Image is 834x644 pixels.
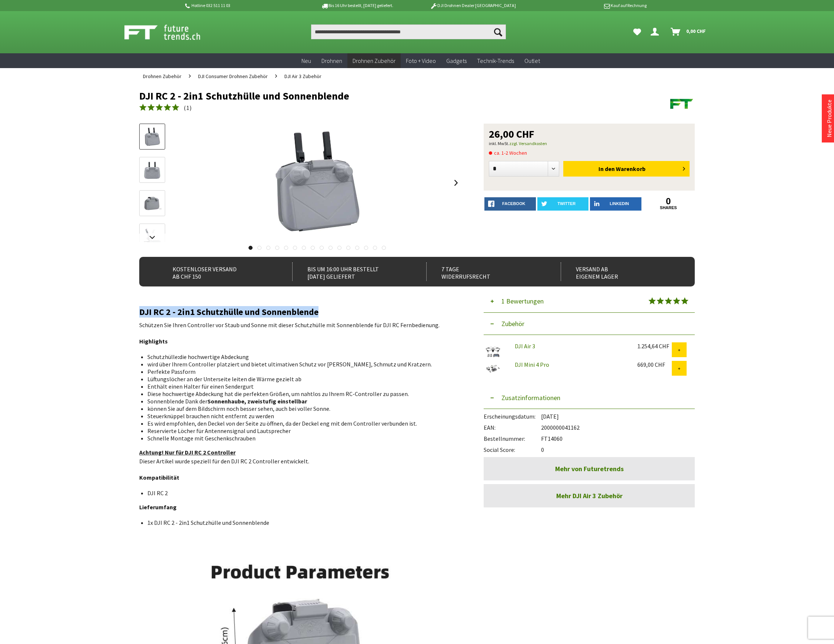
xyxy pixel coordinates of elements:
div: 669,00 CHF [637,361,672,368]
span: 26,00 CHF [489,129,534,139]
div: Kostenloser Versand ab CHF 150 [158,262,276,281]
div: 1.254,64 CHF [637,342,672,350]
img: Shop Futuretrends - zur Startseite wechseln [124,23,217,41]
span: Social Score: [484,446,541,453]
img: DJI Mini 4 Pro [484,361,502,376]
p: inkl. MwSt. [489,139,690,148]
button: Suchen [490,24,506,39]
span: 1 [186,104,190,111]
span: Drohnen Zubehör [143,73,181,80]
a: DJI Air 3 [515,342,535,350]
a: Foto + Video [401,53,441,68]
span: Gadgets [446,57,467,64]
a: DJI Air 3 Zubehör [281,68,325,84]
strong: Lieferumfang [139,503,177,511]
div: [DATE] [484,409,695,420]
strong: Highlights [139,338,168,345]
a: DJI Consumer Drohnen Zubehör [194,68,271,84]
span: Drohnen Zubehör [353,57,396,64]
a: Hi, Serdar - Dein Konto [648,24,665,39]
li: wird über Ihrem Controller platziert und bietet ultimativen Schutz vor [PERSON_NAME], Schmutz und... [147,360,456,368]
button: Zubehör [484,313,695,335]
a: Outlet [519,53,545,68]
strong: Kompatibilität [139,474,179,481]
h1: DJI RC 2 - 2in1 Schutzhülle und Sonnenblende [139,90,584,101]
strong: Sonnenhaube, zweistufig einstellbar [207,398,307,405]
a: Drohnen [316,53,347,68]
a: shares [643,205,694,210]
span: DJI Consumer Drohnen Zubehör [198,73,268,80]
p: Schützen Sie Ihren Controller vor Staub und Sonne mit dieser Schutzhülle mit Sonnenblende für DJI... [139,321,461,329]
strong: : [178,353,179,360]
span: Achtung! Nur für DJI RC 2 Controller [139,449,236,456]
p: DJI Drohnen Dealer [GEOGRAPHIC_DATA] [415,1,531,10]
span: Schnelle Montage mit Geschenkschrauben [147,435,256,442]
li: Lüftungslöcher an der Unterseite leiten die Wärme gezielt ab [147,375,456,383]
li: 1x DJI RC 2 - 2in1 Schutzhülle und Sonnenblende [147,519,456,526]
span: facebook [502,201,525,206]
a: Drohnen Zubehör [139,68,185,84]
span: DJI Air 3 Zubehör [284,73,321,80]
li: Perfekte Passform [147,368,456,375]
img: DJI Air 3 [484,342,502,361]
p: Dieser Artikel wurde speziell für den DJI RC 2 Controller entwickelt. [139,448,461,466]
span: LinkedIn [610,201,629,206]
li: Steuerknüppel brauchen nicht entfernt zu werden [147,412,456,420]
input: Produkt, Marke, Kategorie, EAN, Artikelnummer… [311,24,506,39]
a: Neu [296,53,316,68]
a: Warenkorb [668,24,710,39]
span: Outlet [524,57,540,64]
div: FT14060 [484,431,695,442]
span: EAN: [484,424,541,431]
span: Neu [301,57,311,64]
span: In den [598,165,615,172]
a: Neue Produkte [825,100,833,137]
div: 7 Tage Widerrufsrecht [426,262,544,281]
div: Bis um 16:00 Uhr bestellt [DATE] geliefert [292,262,410,281]
a: LinkedIn [590,197,641,211]
li: Sonnenblende Dank der [147,398,456,405]
button: In den Warenkorb [563,161,690,177]
h2: DJI RC 2 - 2in1 Schutzhülle und Sonnenblende [139,307,461,317]
span: twitter [557,201,576,206]
a: DJI Mini 4 Pro [515,361,549,368]
img: Futuretrends [669,90,695,116]
span: 0,00 CHF [686,25,706,37]
button: Zusatzinformationen [484,387,695,409]
a: 0 [643,197,694,205]
span: ( ) [184,104,192,111]
a: Mehr von Futuretrends [484,457,695,480]
p: Kauf auf Rechnung [531,1,646,10]
a: Meine Favoriten [630,24,645,39]
span: Foto + Video [406,57,436,64]
span: Erscheinungsdatum: [484,413,541,420]
li: Schutzhülle die hochwertige Abdeckung [147,353,456,360]
span: Technik-Trends [477,57,514,64]
div: 0 [484,442,695,453]
span: Warenkorb [616,165,645,172]
span: Reservierte Löcher für Antennensignal und Lautsprecher [147,427,291,435]
a: twitter [537,197,589,211]
li: Enthält einen Halter für einen Sendergurt [147,383,456,390]
img: DJI RC 2 - 2in1 Schutzhülle und Sonnenblende [258,124,376,242]
a: Technik-Trends [472,53,519,68]
img: Vorschau: DJI RC 2 - 2in1 Schutzhülle und Sonnenblende [141,126,163,148]
li: DJI RC 2 [147,489,456,497]
span: Drohnen [321,57,342,64]
a: Mehr DJI Air 3 Zubehör [484,484,695,507]
a: facebook [484,197,536,211]
p: Hotline 032 511 11 03 [184,1,299,10]
a: Drohnen Zubehör [347,53,401,68]
li: Diese hochwertige Abdeckung hat die perfekten Größen, um nahtlos zu Ihrem RC-Controller zu passen. [147,390,456,398]
div: 2000000041162 [484,420,695,431]
p: Bis 16 Uhr bestellt, [DATE] geliefert. [299,1,415,10]
a: zzgl. Versandkosten [509,141,547,146]
li: können Sie auf dem Bildschirm noch besser sehen, auch bei voller Sonne. [147,405,456,412]
span: ca. 1-2 Wochen [489,148,527,157]
a: (1) [139,103,192,113]
button: 1 Bewertungen [484,290,695,313]
div: Versand ab eigenem Lager [561,262,679,281]
a: Gadgets [441,53,472,68]
span: Es wird empfohlen, den Deckel von der Seite zu öffnen, da der Deckel eng mit dem Controller verbu... [147,420,417,427]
